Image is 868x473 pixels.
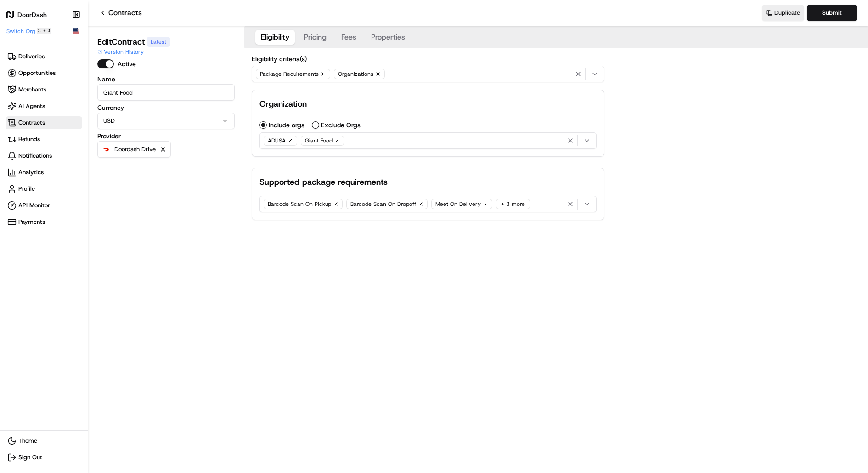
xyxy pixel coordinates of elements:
span: Opportunities [18,69,56,77]
h2: Supported package requirements [259,176,597,188]
a: AI Agents [6,100,82,113]
p: Doordash Drive [114,146,156,153]
span: API Monitor [18,201,50,210]
button: Package RequirementsOrganizations [252,66,604,82]
label: Currency [97,104,235,111]
a: Profile [6,182,82,195]
button: Theme [6,434,82,447]
label: Include orgs [269,122,304,128]
span: Barcode Scan On Dropoff [350,200,416,208]
span: Package Requirements [260,70,319,78]
button: Pricing [299,30,332,45]
button: Duplicate [762,5,804,21]
span: Sign Out [18,453,42,462]
button: Sign Out [6,451,82,464]
img: Flag of us [73,28,79,34]
button: Fees [336,30,362,45]
span: Theme [18,437,37,445]
span: Meet On Delivery [435,200,481,208]
button: Eligibility [255,30,295,45]
a: API Monitor [6,199,82,212]
span: Organizations [338,70,373,78]
div: + 3 more [496,199,530,209]
button: Switch Org⌘+J [6,28,51,35]
a: Refunds [6,133,82,146]
label: Name [97,76,235,82]
button: Properties [366,30,411,45]
img: doordash_logo_v2.png [101,145,111,154]
h2: Organization [259,97,597,110]
a: Notifications [6,149,82,162]
label: Active [118,61,136,67]
span: Payments [18,218,45,226]
button: Barcode Scan On PickupBarcode Scan On DropoffMeet On Delivery+ 3 more [259,196,597,212]
button: Doordash Drive [97,141,171,158]
a: Opportunities [6,67,82,80]
span: Deliveries [18,52,45,61]
a: Contracts [99,7,142,18]
span: Analytics [18,168,44,177]
span: Profile [18,185,35,193]
a: Contracts [6,116,82,129]
span: Contracts [18,119,45,127]
button: Version History [97,48,144,56]
span: Notifications [18,152,52,160]
span: ADUSA [268,137,286,144]
a: Deliveries [6,50,82,63]
span: Switch Org [6,28,35,35]
label: Exclude Orgs [321,122,361,128]
label: Eligibility criteria(s) [252,56,604,62]
button: Doordash Drive [101,145,156,154]
h1: DoorDash [17,10,47,19]
a: Merchants [6,83,82,96]
span: Refunds [18,135,40,143]
div: Latest [147,37,170,47]
label: Provider [97,133,235,139]
span: Giant Food [305,137,333,144]
h1: Edit Contract [97,35,145,48]
a: Analytics [6,166,82,179]
span: AI Agents [18,102,45,110]
a: Payments [6,216,82,228]
a: DoorDash [6,10,69,19]
button: ADUSAGiant Food [259,132,597,149]
button: Submit [807,5,857,21]
span: Merchants [18,85,46,94]
span: Barcode Scan On Pickup [268,200,331,208]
